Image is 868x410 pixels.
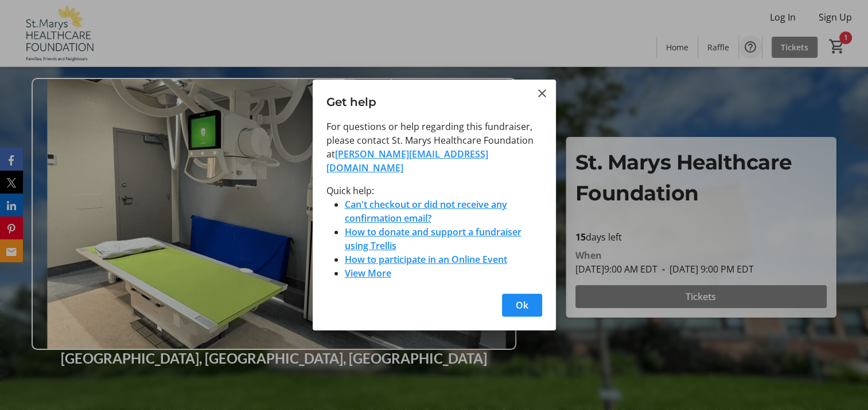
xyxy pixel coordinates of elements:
button: Ok [502,294,542,317]
a: Can't checkout or did not receive any confirmation email? [345,198,507,224]
span: Ok [516,298,528,312]
p: Quick help: [326,184,542,198]
a: [PERSON_NAME][EMAIL_ADDRESS][DOMAIN_NAME] [326,148,488,174]
button: Close [535,86,549,100]
p: For questions or help regarding this fundraiser, please contact St. Marys Healthcare Foundation at [326,120,542,175]
a: View More [345,267,391,279]
h3: Get help [313,80,556,119]
a: How to donate and support a fundraiser using Trellis [345,226,521,252]
a: How to participate in an Online Event [345,253,507,266]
